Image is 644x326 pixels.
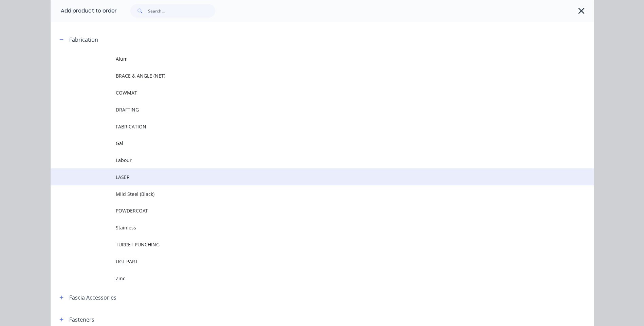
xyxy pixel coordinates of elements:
[116,224,498,231] span: Stainless
[116,72,498,79] span: BRACE & ANGLE (NET)
[116,106,498,113] span: DRAFTING
[116,207,498,214] span: POWDERCOAT
[116,241,498,248] span: TURRET PUNCHING
[116,123,498,130] span: FABRICATION
[69,36,98,44] div: Fabrication
[116,174,498,181] span: LASER
[116,157,498,164] span: Labour
[116,140,498,147] span: Gal
[69,293,116,302] div: Fascia Accessories
[69,315,94,324] div: Fasteners
[116,55,498,62] span: Alum
[116,258,498,265] span: UGL PART
[116,275,498,282] span: Zinc
[116,190,498,198] span: Mild Steel (Black)
[116,89,498,96] span: COWMAT
[148,4,215,18] input: Search...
